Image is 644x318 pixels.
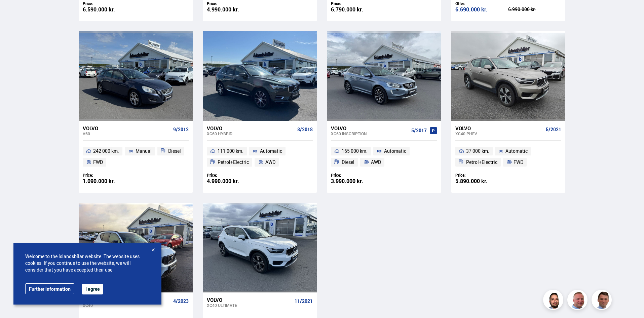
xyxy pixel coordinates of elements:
[331,7,384,12] div: 6.790.000 kr.
[544,291,564,311] img: nhp88E3Fdnt1Opn2.png
[207,125,295,131] div: Volvo
[455,125,543,131] div: Volvo
[568,291,589,311] img: siFngHWaQ9KaOqBr.png
[295,298,313,304] span: 11/2021
[207,131,295,136] div: XC60 HYBRID
[455,131,543,136] div: XC40 PHEV
[505,147,528,155] span: Automatic
[83,1,136,6] div: Price:
[83,173,136,178] div: Price:
[371,158,381,166] span: AWD
[342,147,368,155] span: 165 000 km.
[331,173,384,178] div: Price:
[331,131,408,136] div: XC60 INSCRIPTION
[297,127,313,132] span: 8/2018
[455,1,508,6] div: Offer:
[207,297,292,303] div: Volvo
[83,7,136,12] div: 6.590.000 kr.
[593,291,613,311] img: FbJEzSuNWCJXmdc-.webp
[93,147,119,155] span: 242 000 km.
[455,178,508,184] div: 5.890.000 kr.
[207,1,260,6] div: Price:
[207,178,260,184] div: 4.990.000 kr.
[508,7,561,12] div: 6.990.000 kr.
[466,147,489,155] span: 37 000 km.
[331,178,384,184] div: 3.990.000 kr.
[546,127,561,132] span: 5/2021
[331,125,408,131] div: Volvo
[83,125,171,131] div: Volvo
[79,121,193,193] a: Volvo V60 9/2012 242 000 km. Manual Diesel FWD Price: 1.090.000 kr.
[168,147,181,155] span: Diesel
[83,303,171,308] div: XC40
[342,158,354,166] span: Diesel
[25,283,74,294] a: Further information
[83,178,136,184] div: 1.090.000 kr.
[514,158,523,166] span: FWD
[331,1,384,6] div: Price:
[5,3,26,23] button: Opna LiveChat spjallviðmót
[136,147,152,155] span: Manual
[207,303,292,308] div: XC40 ULTIMATE
[451,121,565,193] a: Volvo XC40 PHEV 5/2021 37 000 km. Automatic Petrol+Electric FWD Price: 5.890.000 kr.
[207,173,260,178] div: Price:
[411,128,427,133] span: 5/2017
[83,131,171,136] div: V60
[93,158,103,166] span: FWD
[265,158,275,166] span: AWD
[218,147,243,155] span: 111 000 km.
[203,121,317,193] a: Volvo XC60 HYBRID 8/2018 111 000 km. Automatic Petrol+Electric AWD Price: 4.990.000 kr.
[260,147,282,155] span: Automatic
[384,147,406,155] span: Automatic
[25,253,150,273] span: Welcome to the Íslandsbílar website. The website uses cookies. If you continue to use the website...
[466,158,497,166] span: Petrol+Electric
[327,121,441,193] a: Volvo XC60 INSCRIPTION 5/2017 165 000 km. Automatic Diesel AWD Price: 3.990.000 kr.
[207,7,260,12] div: 4.990.000 kr.
[455,7,508,12] div: 6.690.000 kr.
[173,127,189,132] span: 9/2012
[173,298,189,304] span: 4/2023
[218,158,249,166] span: Petrol+Electric
[82,284,103,294] button: I agree
[455,173,508,178] div: Price:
